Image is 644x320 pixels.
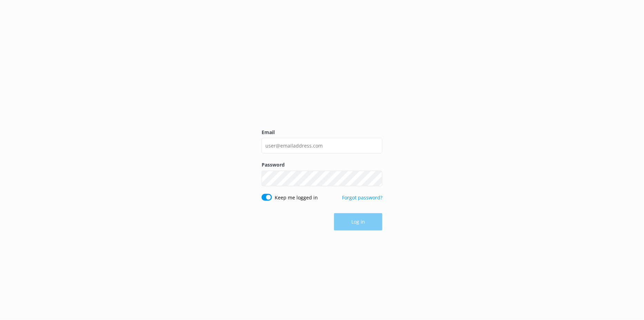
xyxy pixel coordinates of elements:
label: Email [262,129,382,136]
label: Keep me logged in [275,194,318,201]
input: user@emailaddress.com [262,138,382,153]
a: Forgot password? [342,194,382,201]
label: Password [262,161,382,169]
button: Show password [369,171,382,185]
